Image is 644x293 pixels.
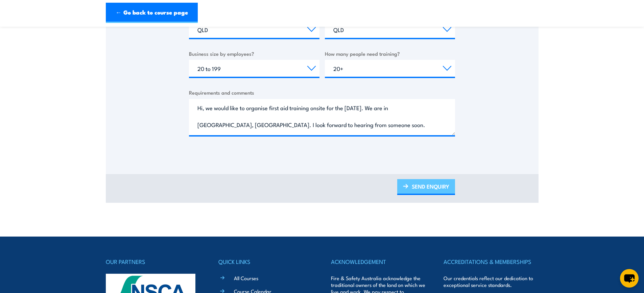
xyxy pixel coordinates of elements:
label: How many people need training? [325,50,455,57]
a: SEND ENQUIRY [397,179,455,195]
h4: QUICK LINKS [218,257,313,266]
label: Business size by employees? [189,50,319,57]
a: All Courses [234,274,258,282]
a: ← Go back to course page [106,3,198,23]
h4: OUR PARTNERS [106,257,200,266]
h4: ACKNOWLEDGEMENT [331,257,426,266]
h4: ACCREDITATIONS & MEMBERSHIPS [444,257,538,266]
label: Requirements and comments [189,89,455,96]
button: chat-button [620,269,639,288]
p: Our credentials reflect our dedication to exceptional service standards. [444,275,538,288]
